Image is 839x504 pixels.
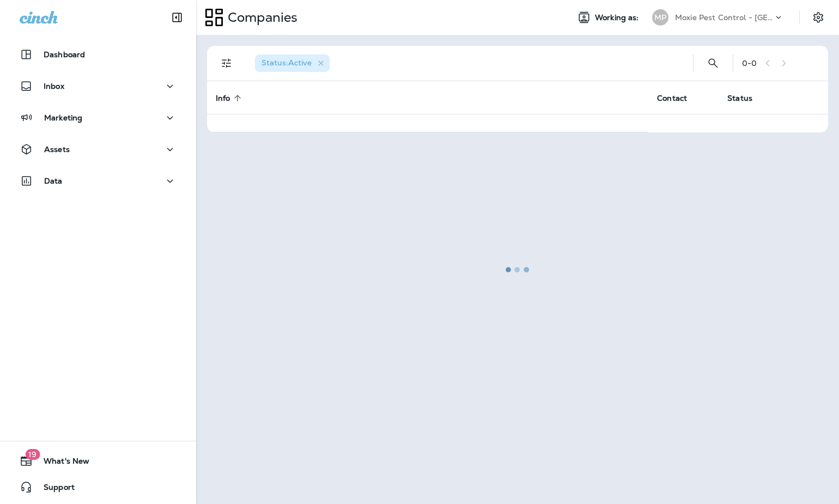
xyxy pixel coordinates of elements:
[11,75,185,97] button: Inbox
[44,145,70,154] p: Assets
[675,13,773,22] p: Moxie Pest Control - [GEOGRAPHIC_DATA]
[25,449,40,460] span: 19
[44,113,82,122] p: Marketing
[44,50,85,59] p: Dashboard
[223,9,297,26] p: Companies
[808,8,828,27] button: Settings
[33,483,75,496] span: Support
[44,177,63,185] p: Data
[11,476,185,498] button: Support
[44,82,64,90] p: Inbox
[595,13,641,22] span: Working as:
[11,450,185,472] button: 19What's New
[11,138,185,160] button: Assets
[162,7,192,28] button: Collapse Sidebar
[33,457,89,470] span: What's New
[11,44,185,65] button: Dashboard
[11,107,185,129] button: Marketing
[11,170,185,192] button: Data
[652,9,668,26] div: MP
